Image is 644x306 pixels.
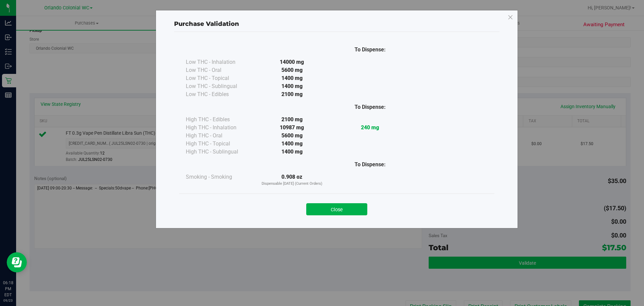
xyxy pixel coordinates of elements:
div: 14000 mg [253,58,331,66]
div: 5600 mg [253,66,331,74]
div: To Dispense: [331,103,409,111]
div: High THC - Oral [186,132,253,140]
div: 10987 mg [253,124,331,132]
div: 0.908 oz [253,173,331,187]
div: High THC - Sublingual [186,148,253,156]
div: 2100 mg [253,90,331,98]
div: 1400 mg [253,148,331,156]
div: Low THC - Edibles [186,90,253,98]
div: Low THC - Inhalation [186,58,253,66]
div: To Dispense: [331,161,409,169]
strong: 240 mg [361,124,379,131]
div: To Dispense: [331,46,409,54]
button: Close [306,203,367,215]
div: Low THC - Sublingual [186,82,253,90]
div: 2100 mg [253,116,331,124]
div: Low THC - Oral [186,66,253,74]
div: 1400 mg [253,140,331,148]
div: 5600 mg [253,132,331,140]
div: High THC - Inhalation [186,124,253,132]
div: High THC - Edibles [186,116,253,124]
div: Low THC - Topical [186,74,253,82]
span: Purchase Validation [174,20,239,28]
div: High THC - Topical [186,140,253,148]
div: 1400 mg [253,82,331,90]
div: 1400 mg [253,74,331,82]
p: Dispensable [DATE] (Current Orders) [253,181,331,187]
div: Smoking - Smoking [186,173,253,181]
iframe: Resource center [7,252,27,272]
